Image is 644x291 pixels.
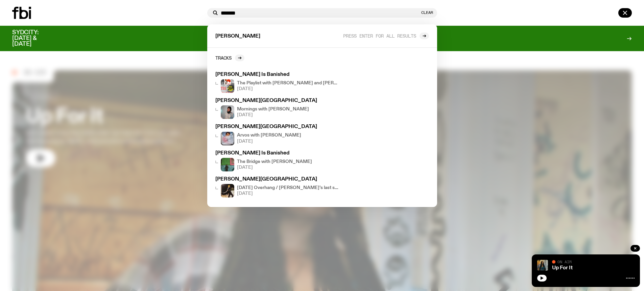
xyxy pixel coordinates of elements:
h3: [PERSON_NAME] Is Banished [215,151,340,156]
a: Tracks [215,55,244,61]
h3: SYDCITY: [DATE] & [DATE] [12,30,55,47]
h4: Mornings with [PERSON_NAME] [237,107,309,111]
h4: The Playlist with [PERSON_NAME] and [PERSON_NAME] [237,81,340,85]
span: Press enter for all results [343,33,416,38]
h3: [PERSON_NAME][GEOGRAPHIC_DATA] [215,177,340,182]
h4: Arvos with [PERSON_NAME] [237,133,301,138]
a: Up For It [552,265,573,271]
span: [DATE] [237,87,340,91]
h3: [PERSON_NAME] Is Banished [215,72,340,77]
span: [PERSON_NAME] [215,34,260,39]
span: [DATE] [237,191,340,196]
span: [DATE] [237,139,301,144]
a: Press enter for all results [343,33,429,39]
a: [PERSON_NAME][GEOGRAPHIC_DATA]Arvos with [PERSON_NAME][DATE] [213,122,342,148]
img: Kana Frazer is smiling at the camera with her head tilted slightly to her left. She wears big bla... [221,105,234,119]
a: [PERSON_NAME] Is BanishedAmelia Sparke is wearing a black hoodie and pants, leaning against a blu... [213,148,342,174]
h2: Tracks [215,55,232,60]
h4: The Bridge with [PERSON_NAME] [237,160,312,164]
span: On Air [557,259,572,264]
img: Ify - a Brown Skin girl with black braided twists, looking up to the side with her tongue stickin... [537,260,548,271]
h3: [PERSON_NAME][GEOGRAPHIC_DATA] [215,124,340,129]
button: Clear [421,11,433,15]
a: [PERSON_NAME][GEOGRAPHIC_DATA]Kana Frazer is smiling at the camera with her head tilted slightly ... [213,96,342,122]
a: [PERSON_NAME] Is BanishedThe Playlist with [PERSON_NAME] and [PERSON_NAME][DATE] [213,69,342,96]
h4: [DATE] Overhang / [PERSON_NAME]’s last show !!!!!! [237,186,340,190]
span: [DATE] [237,165,312,170]
h3: [PERSON_NAME][GEOGRAPHIC_DATA] [215,98,340,103]
a: [PERSON_NAME][GEOGRAPHIC_DATA][DATE] Overhang / [PERSON_NAME]’s last show !!!!!![DATE] [213,174,342,200]
span: [DATE] [237,113,309,117]
img: Amelia Sparke is wearing a black hoodie and pants, leaning against a blue, green and pink wall wi... [221,158,234,171]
